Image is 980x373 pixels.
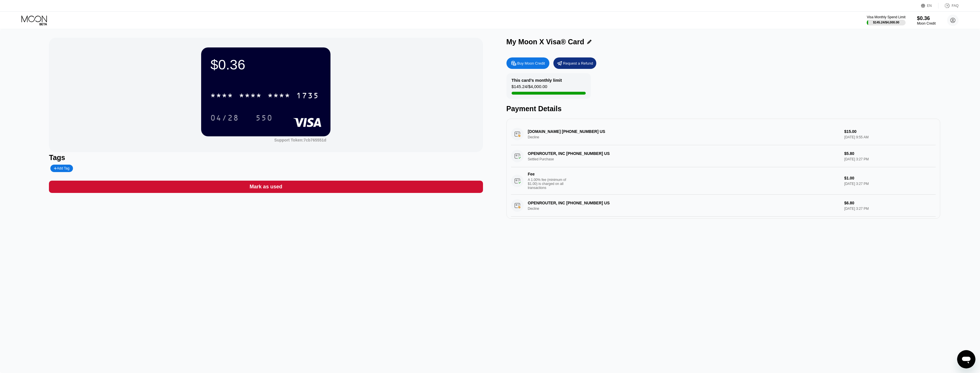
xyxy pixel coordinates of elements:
div: Request a Refund [553,57,596,69]
div: Buy Moon Credit [506,57,549,69]
div: Support Token:7cb765551d [274,138,326,142]
div: EN [921,3,939,9]
iframe: Button to launch messaging window [957,350,975,368]
div: Support Token: 7cb765551d [274,138,326,142]
div: Fee [528,172,568,176]
div: Add Tag [54,166,69,170]
div: Payment Details [506,105,940,113]
div: $145.24 / $4,000.00 [873,21,899,24]
div: Visa Monthly Spend Limit$145.24/$4,000.00 [867,15,905,25]
div: Buy Moon Credit [517,61,545,66]
div: Visa Monthly Spend Limit [867,15,905,19]
div: Mark as used [250,183,282,190]
div: $0.36Moon Credit [917,15,936,25]
div: EN [927,4,932,8]
div: 550 [256,114,273,123]
div: 04/28 [210,114,239,123]
div: $0.36 [210,57,321,73]
div: $0.36 [917,15,936,21]
div: Request a Refund [563,61,593,66]
div: [DATE] 3:27 PM [844,182,936,186]
div: 550 [251,111,277,125]
div: $145.24 / $4,000.00 [512,84,547,92]
div: Moon Credit [917,21,936,25]
div: This card’s monthly limit [512,78,562,83]
div: A 1.00% fee (minimum of $1.00) is charged on all transactions [528,178,571,190]
div: 04/28 [206,111,243,125]
div: My Moon X Visa® Card [506,38,584,46]
div: FAQ [939,3,959,9]
div: $1.00 [844,176,936,180]
div: Add Tag [50,165,73,172]
div: FeeA 1.00% fee (minimum of $1.00) is charged on all transactions$1.00[DATE] 3:27 PM [511,167,936,195]
div: 1735 [296,92,319,101]
div: Mark as used [49,181,483,193]
div: FAQ [952,4,959,8]
div: Tags [49,153,483,162]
